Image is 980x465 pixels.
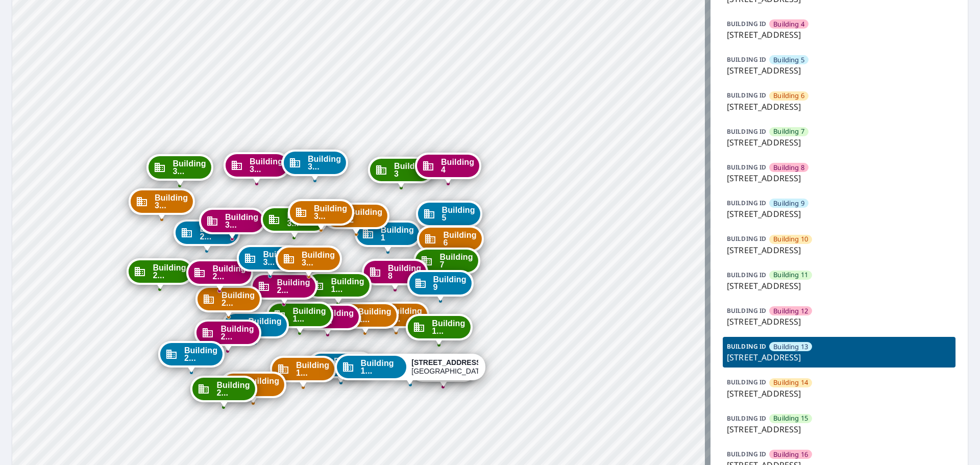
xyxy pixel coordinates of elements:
[727,55,766,64] p: BUILDING ID
[308,352,374,383] div: Dropped pin, building Building 17, Commercial property, 7627 East 37th Street North Wichita, KS 6...
[308,155,341,170] span: Building 3...
[190,376,257,407] div: Dropped pin, building Building 23, Commercial property, 7627 East 37th Street North Wichita, KS 6...
[158,341,225,373] div: Dropped pin, building Building 25, Commercial property, 7627 East 37th Street North Wichita, KS 6...
[200,225,233,240] span: Building 2...
[251,273,317,305] div: Dropped pin, building Building 20, Commercial property, 7627 East 37th Street North Wichita, KS 6...
[276,246,342,277] div: Dropped pin, building Building 34, Commercial property, 7627 East 37th Street North Wichita, KS 6...
[174,219,240,251] div: Dropped pin, building Building 29, Commercial property, 7627 East 37th Street North Wichita, KS 6...
[363,302,429,333] div: Dropped pin, building Building 10, Commercial property, 7627 East 37th Street North Wichita, KS 6...
[195,286,262,317] div: Dropped pin, building Building 26, Commercial property, 7627 East 37th Street North Wichita, KS 6...
[773,306,808,316] span: Building 12
[727,271,766,279] p: BUILDING ID
[727,378,766,386] p: BUILDING ID
[406,314,472,346] div: Dropped pin, building Building 11, Commercial property, 7627 East 37th Street North Wichita, KS 6...
[129,188,195,220] div: Dropped pin, building Building 30, Commercial property, 7627 East 37th Street North Wichita, KS 6...
[296,361,329,377] span: Building 1...
[727,280,951,292] p: [STREET_ADDRESS]
[727,342,766,351] p: BUILDING ID
[362,259,428,290] div: Dropped pin, building Building 8, Commercial property, 7627 East 37th Street North Wichita, KS 67226
[305,272,371,304] div: Dropped pin, building Building 15, Commercial property, 7627 East 37th Street North Wichita, KS 6...
[773,199,804,208] span: Building 9
[773,342,808,352] span: Building 13
[246,377,279,393] span: Building 2...
[773,270,808,280] span: Building 11
[266,302,333,333] div: Dropped pin, building Building 19, Commercial property, 7627 East 37th Street North Wichita, KS 6...
[773,55,804,65] span: Building 5
[277,279,310,294] span: Building 2...
[388,264,421,280] span: Building 8
[773,450,808,459] span: Building 16
[250,158,283,173] span: Building 3...
[323,203,389,234] div: Dropped pin, building Building 2, Commercial property, 7627 East 37th Street North Wichita, KS 67226
[302,251,335,266] span: Building 3...
[411,358,483,366] strong: [STREET_ADDRESS]
[727,19,766,28] p: BUILDING ID
[321,309,354,325] span: Building 1...
[173,160,206,175] span: Building 3...
[155,194,188,209] span: Building 3...
[443,231,476,247] span: Building 6
[288,199,354,231] div: Dropped pin, building Building 38, Commercial property, 7627 East 37th Street North Wichita, KS 6...
[332,302,398,334] div: Dropped pin, building Building 14, Commercial property, 7627 East 37th Street North Wichita, KS 6...
[261,206,327,238] div: Dropped pin, building Building 35, Commercial property, 7627 East 37th Street North Wichita, KS 6...
[727,315,951,328] p: [STREET_ADDRESS]
[727,450,766,458] p: BUILDING ID
[773,91,804,101] span: Building 6
[248,317,281,333] span: Building 2...
[194,320,261,351] div: Dropped pin, building Building 24, Commercial property, 7627 East 37th Street North Wichita, KS 6...
[389,307,422,323] span: Building 1...
[225,213,258,229] span: Building 3...
[282,150,348,181] div: Dropped pin, building Building 37, Commercial property, 7627 East 37th Street North Wichita, KS 6...
[727,101,951,113] p: [STREET_ADDRESS]
[407,270,473,302] div: Dropped pin, building Building 9, Commercial property, 7627 East 37th Street North Wichita, KS 67226
[727,208,951,220] p: [STREET_ADDRESS]
[727,414,766,423] p: BUILDING ID
[127,258,193,290] div: Dropped pin, building Building 27, Commercial property, 7627 East 37th Street North Wichita, KS 6...
[314,205,347,220] span: Building 3...
[355,221,421,252] div: Dropped pin, building Building 1, Commercial property, 7627 East 37th Street North Wichita, KS 67226
[216,381,250,397] span: Building 2...
[727,64,951,77] p: [STREET_ADDRESS]
[415,153,481,184] div: Dropped pin, building Building 4, Commercial property, 7627 East 37th Street North Wichita, KS 67226
[727,199,766,207] p: BUILDING ID
[727,423,951,435] p: [STREET_ADDRESS]
[184,347,217,362] span: Building 2...
[263,251,296,266] span: Building 3...
[727,163,766,172] p: BUILDING ID
[727,172,951,184] p: [STREET_ADDRESS]
[146,154,213,186] div: Dropped pin, building Building 31, Commercial property, 7627 East 37th Street North Wichita, KS 6...
[394,162,427,178] span: Building 3
[773,413,808,423] span: Building 15
[222,291,255,307] span: Building 2...
[432,320,465,335] span: Building 1...
[199,208,265,239] div: Dropped pin, building Building 32, Commercial property, 7627 East 37th Street North Wichita, KS 6...
[727,127,766,136] p: BUILDING ID
[220,372,286,403] div: Dropped pin, building Building 22, Commercial property, 7627 East 37th Street North Wichita, KS 6...
[224,152,290,184] div: Dropped pin, building Building 36, Commercial property, 7627 East 37th Street North Wichita, KS 6...
[773,19,804,29] span: Building 4
[727,351,951,363] p: [STREET_ADDRESS]
[381,226,414,241] span: Building 1
[727,29,951,41] p: [STREET_ADDRESS]
[417,226,483,257] div: Dropped pin, building Building 6, Commercial property, 7627 East 37th Street North Wichita, KS 67226
[727,136,951,149] p: [STREET_ADDRESS]
[411,358,478,376] div: [GEOGRAPHIC_DATA]
[441,158,474,174] span: Building 4
[413,248,480,279] div: Dropped pin, building Building 7, Commercial property, 7627 East 37th Street North Wichita, KS 67226
[727,306,766,315] p: BUILDING ID
[361,359,402,375] span: Building 1...
[773,127,804,136] span: Building 7
[727,91,766,100] p: BUILDING ID
[220,325,254,340] span: Building 2...
[358,308,391,323] span: Building 1...
[153,264,186,279] span: Building 2...
[442,206,475,222] span: Building 5
[335,354,486,385] div: Dropped pin, building Building 13, Commercial property, 7627 East 37th Street North Wichita, KS 6...
[773,234,808,244] span: Building 10
[186,259,253,291] div: Dropped pin, building Building 28, Commercial property, 7627 East 37th Street North Wichita, KS 6...
[727,244,951,256] p: [STREET_ADDRESS]
[773,378,808,387] span: Building 14
[292,307,326,323] span: Building 1...
[727,387,951,400] p: [STREET_ADDRESS]
[433,276,466,291] span: Building 9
